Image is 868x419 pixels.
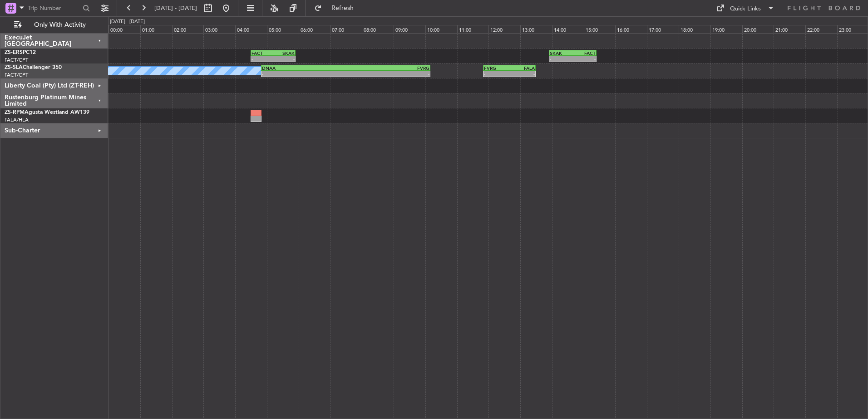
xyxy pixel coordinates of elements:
[5,50,23,55] span: ZS-ERS
[647,25,679,33] div: 17:00
[362,25,394,33] div: 08:00
[805,25,837,33] div: 22:00
[550,56,573,62] div: -
[584,25,616,33] div: 15:00
[262,71,345,77] div: -
[346,71,429,77] div: -
[712,1,779,15] button: Quick Links
[324,5,362,11] span: Refresh
[140,25,172,33] div: 01:00
[5,65,23,70] span: ZS-SLA
[520,25,552,33] div: 13:00
[110,18,145,26] div: [DATE] - [DATE]
[742,25,774,33] div: 20:00
[24,22,96,28] span: Only With Activity
[615,25,647,33] div: 16:00
[310,1,365,15] button: Refresh
[509,71,535,77] div: -
[552,25,584,33] div: 14:00
[10,18,99,32] button: Only With Activity
[172,25,204,33] div: 02:00
[394,25,425,33] div: 09:00
[484,71,509,77] div: -
[203,25,235,33] div: 03:00
[108,25,140,33] div: 00:00
[5,72,28,78] a: FACT/CPT
[550,50,573,56] div: SKAK
[154,4,197,12] span: [DATE] - [DATE]
[267,25,299,33] div: 05:00
[330,25,362,33] div: 07:00
[273,56,295,62] div: -
[273,50,295,56] div: SKAK
[252,50,273,56] div: FACT
[573,56,596,62] div: -
[774,25,805,33] div: 21:00
[262,65,345,71] div: DNAA
[484,65,509,71] div: FVRG
[573,50,596,56] div: FACT
[299,25,330,33] div: 06:00
[5,110,89,115] a: ZS-RPMAgusta Westland AW139
[5,65,62,70] a: ZS-SLAChallenger 350
[457,25,489,33] div: 11:00
[509,65,535,71] div: FALA
[710,25,742,33] div: 19:00
[679,25,710,33] div: 18:00
[425,25,457,33] div: 10:00
[730,5,761,14] div: Quick Links
[346,65,429,71] div: FVRG
[28,1,80,15] input: Trip Number
[235,25,267,33] div: 04:00
[5,110,25,115] span: ZS-RPM
[252,56,273,62] div: -
[5,117,29,123] a: FALA/HLA
[5,57,28,63] a: FACT/CPT
[5,50,36,55] a: ZS-ERSPC12
[488,25,520,33] div: 12:00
